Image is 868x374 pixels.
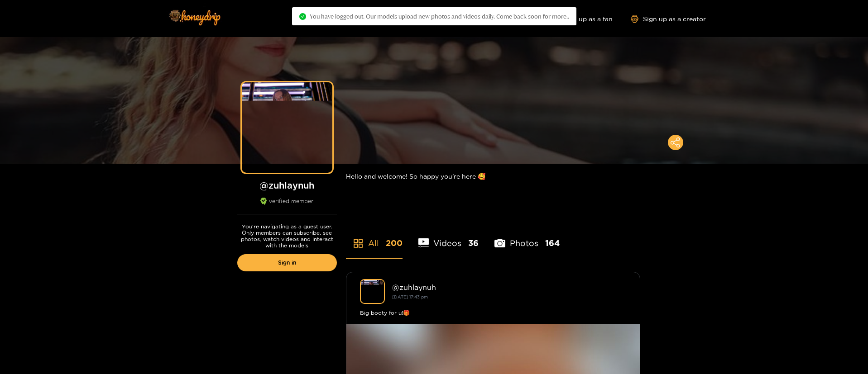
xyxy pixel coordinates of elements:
span: 36 [468,237,479,249]
img: zuhlaynuh [360,279,385,304]
div: Big booty for u!🎁 [360,308,626,317]
a: Sign up as a fan [551,15,613,23]
div: verified member [237,198,337,214]
h1: @ zuhlaynuh [237,180,337,191]
li: Photos [494,217,560,258]
div: Hello and welcome! So happy you’re here 🥰 [346,164,640,189]
span: appstore [353,238,364,249]
a: Sign up as a creator [631,15,706,23]
li: All [346,217,403,258]
small: [DATE] 17:43 pm [392,294,428,299]
span: 200 [386,237,403,249]
p: You're navigating as a guest user. Only members can subscribe, see photos, watch videos and inter... [237,223,337,249]
span: 164 [545,237,560,249]
span: You have logged out. Our models upload new photos and videos daily. Come back soon for more.. [310,13,569,20]
a: Sign in [237,254,337,271]
li: Videos [418,217,479,258]
div: @ zuhlaynuh [392,283,626,291]
span: check-circle [299,13,306,20]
